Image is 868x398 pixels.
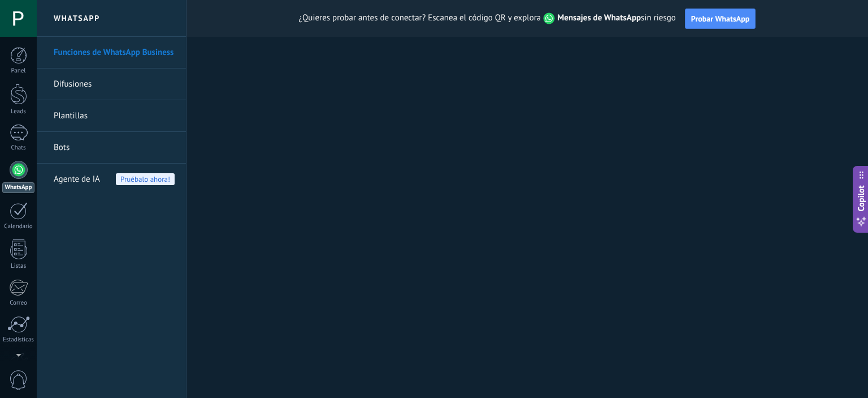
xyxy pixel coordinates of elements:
li: Bots [37,132,186,164]
a: Funciones de WhatsApp Business [54,37,175,69]
div: Correo [2,299,35,307]
div: Panel [2,67,35,75]
span: ¿Quieres probar antes de conectar? Escanea el código QR y explora sin riesgo [299,12,676,24]
span: Copilot [856,185,867,211]
span: Pruébalo ahora! [116,173,175,185]
div: Calendario [2,223,35,230]
div: WhatsApp [2,182,34,193]
div: Estadísticas [2,336,35,344]
li: Difusiones [37,69,186,100]
div: Listas [2,263,35,270]
a: Difusiones [54,69,175,100]
li: Agente de IA [37,164,186,195]
a: Plantillas [54,100,175,132]
span: Agente de IA [54,164,100,195]
li: Plantillas [37,100,186,132]
button: Probar WhatsApp [685,8,756,29]
a: Bots [54,132,175,164]
div: Leads [2,108,35,115]
div: Chats [2,144,35,152]
strong: Mensajes de WhatsApp [557,12,641,23]
li: Funciones de WhatsApp Business [37,37,186,69]
a: Agente de IAPruébalo ahora! [54,164,175,195]
span: Probar WhatsApp [691,14,750,24]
